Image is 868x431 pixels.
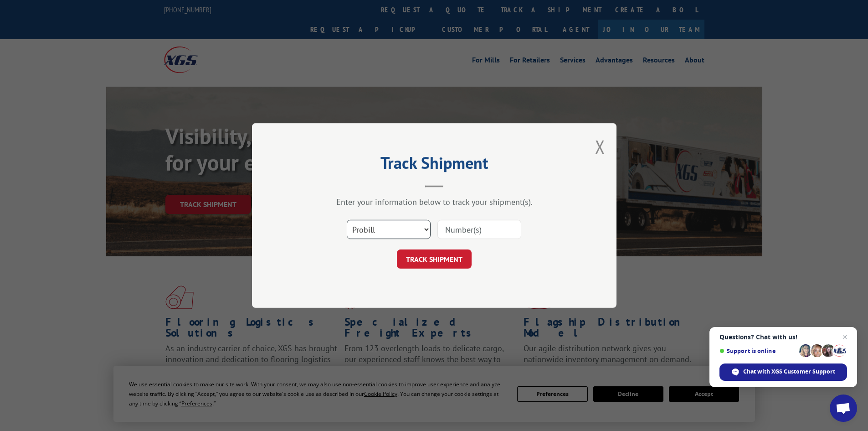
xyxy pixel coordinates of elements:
[298,197,571,207] div: Enter your information below to track your shipment(s).
[595,135,605,159] button: Close modal
[397,249,472,269] button: TRACK SHIPMENT
[298,156,571,174] h2: Track Shipment
[719,333,847,341] span: Questions? Chat with us!
[719,348,796,354] span: Support is online
[719,363,847,381] div: Chat with XGS Customer Support
[830,395,857,422] div: Open chat
[839,332,850,343] span: Close chat
[437,220,521,239] input: Number(s)
[743,368,835,376] span: Chat with XGS Customer Support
